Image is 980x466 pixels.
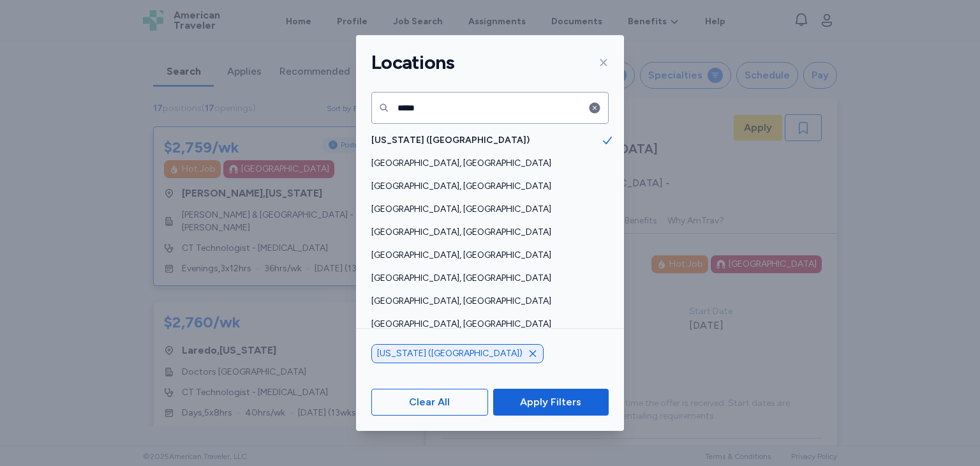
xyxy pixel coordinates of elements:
[371,180,601,193] span: [GEOGRAPHIC_DATA], [GEOGRAPHIC_DATA]
[493,389,609,416] button: Apply Filters
[371,318,601,331] span: [GEOGRAPHIC_DATA], [GEOGRAPHIC_DATA]
[371,249,601,262] span: [GEOGRAPHIC_DATA], [GEOGRAPHIC_DATA]
[371,295,601,308] span: [GEOGRAPHIC_DATA], [GEOGRAPHIC_DATA]
[371,157,601,170] span: [GEOGRAPHIC_DATA], [GEOGRAPHIC_DATA]
[409,395,450,410] span: Clear All
[377,347,523,360] span: [US_STATE] ([GEOGRAPHIC_DATA])
[371,50,454,75] h1: Locations
[371,389,488,416] button: Clear All
[371,272,601,285] span: [GEOGRAPHIC_DATA], [GEOGRAPHIC_DATA]
[520,395,581,410] span: Apply Filters
[371,134,601,147] span: [US_STATE] ([GEOGRAPHIC_DATA])
[371,203,601,216] span: [GEOGRAPHIC_DATA], [GEOGRAPHIC_DATA]
[371,226,601,239] span: [GEOGRAPHIC_DATA], [GEOGRAPHIC_DATA]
